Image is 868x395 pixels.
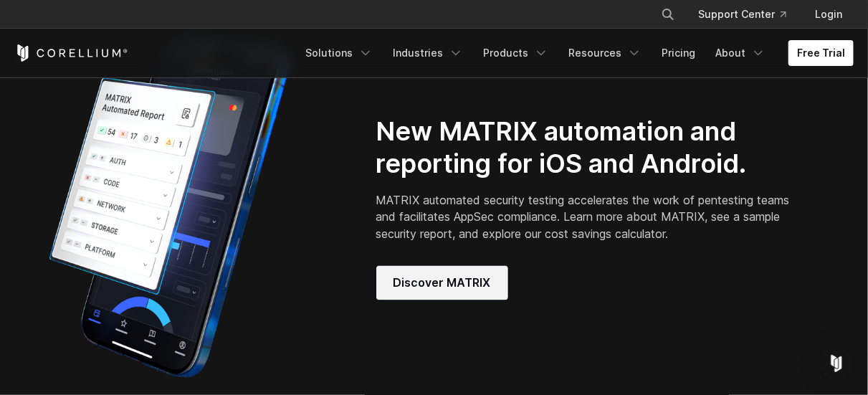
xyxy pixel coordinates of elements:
[560,40,650,66] a: Resources
[819,346,854,381] div: Open Intercom Messenger
[707,40,774,66] a: About
[14,44,128,62] a: Corellium Home
[384,40,472,66] a: Industries
[376,191,799,243] p: MATRIX automated security testing accelerates the work of pentesting teams and facilitates AppSec...
[803,1,854,27] a: Login
[297,40,381,66] a: Solutions
[474,40,557,66] a: Products
[655,1,681,27] button: Search
[394,275,491,292] span: Discover MATRIX
[644,1,854,27] div: Navigation Menu
[14,29,323,387] img: Corellium_MATRIX_Hero_1_1x
[653,40,704,66] a: Pricing
[297,40,854,66] div: Navigation Menu
[376,115,799,180] h2: New MATRIX automation and reporting for iOS and Android.
[788,40,854,66] a: Free Trial
[687,1,798,27] a: Support Center
[376,266,508,300] a: Discover MATRIX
